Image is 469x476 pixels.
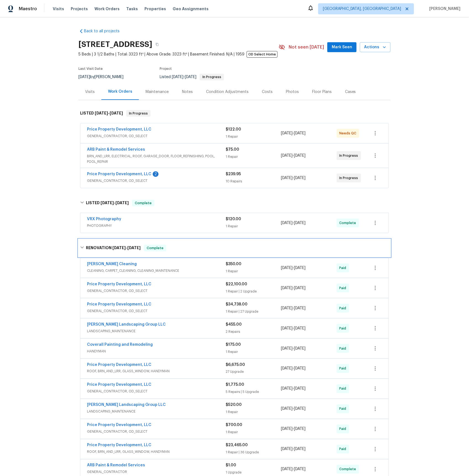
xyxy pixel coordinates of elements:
span: $75.00 [226,148,239,151]
span: PHOTOGRAPHY [87,223,226,228]
span: [DATE] [294,131,306,135]
div: 27 Upgrade [226,369,281,375]
a: Price Property Development, LLC [87,383,151,387]
div: 5 Repairs | 5 Upgrade [226,389,281,395]
span: [DATE] [281,407,293,411]
span: In Progress [339,175,360,181]
span: [DATE] [281,326,293,330]
span: Complete [144,245,166,251]
span: GENERAL_CONTRACTOR, OD_SELECT [87,133,226,139]
span: In Progress [339,153,360,158]
div: Costs [262,89,273,95]
a: Coverall Painting and Remodeling [87,343,153,347]
span: Last Visit Date [78,67,103,70]
span: - [281,386,306,392]
div: LISTED [DATE]-[DATE]In Progress [78,105,391,122]
span: $1.00 [226,464,236,467]
span: GENERAL_CONTRACTOR, OD_SELECT [87,429,226,435]
span: - [112,246,141,250]
span: LANDSCAPING_MAINTENANCE [87,409,226,414]
span: Paid [339,305,349,311]
span: - [95,111,123,115]
div: Cases [345,89,356,95]
span: - [281,175,306,181]
span: - [281,153,306,158]
span: [DATE] [294,407,306,411]
span: [DATE] [294,176,306,180]
span: - [281,326,306,331]
span: ROOF, BRN_AND_LRR, GLASS_WINDOW, HANDYMAN [87,449,226,455]
span: Needs QC [339,131,359,136]
div: Condition Adjustments [206,89,249,95]
span: [DATE] [281,154,293,158]
span: GENERAL_CONTRACTOR, OD_SELECT [87,308,226,314]
div: RENOVATION [DATE]-[DATE]Complete [78,239,391,257]
span: [DATE] [294,447,306,451]
span: Paid [339,426,349,432]
span: $520.00 [226,403,242,407]
a: Back to all projects [78,28,131,34]
div: 1 Repair [226,268,281,274]
span: [DATE] [95,111,108,115]
span: Listed [160,75,224,79]
span: [DATE] [294,286,306,290]
span: [DATE] [281,347,293,350]
span: $350.00 [226,262,241,266]
span: [DATE] [281,176,293,180]
span: [DATE] [281,306,293,310]
span: [DATE] [281,467,293,471]
a: Price Property Development, LLC [87,363,151,367]
span: Properties [144,6,166,12]
div: 1 Repair [226,154,281,159]
span: [DATE] [101,201,114,205]
span: [DATE] [127,246,141,250]
button: Actions [360,42,391,52]
span: [DATE] [294,326,306,330]
div: 1 Repair [226,224,281,229]
span: CLEANING, CARPET_CLEANING, CLEANING_MAINTENANCE [87,268,226,273]
div: Photos [286,89,299,95]
span: - [281,220,306,226]
span: [DATE] [294,387,306,391]
span: [DATE] [115,201,129,205]
a: ARB Paint & Remodel Services [87,464,145,467]
span: Paid [339,265,349,271]
span: $34,738.00 [226,302,247,306]
div: 1 Repair [226,134,281,139]
span: - [281,265,306,271]
span: [DATE] [281,221,293,225]
span: GENERAL_CONTRACTOR, OD_SELECT [87,389,226,394]
span: - [172,75,196,79]
span: [DATE] [294,306,306,310]
div: 1 Repair [226,430,281,435]
span: Actions [364,44,386,51]
span: ROOF, BRN_AND_LRR, GLASS_WINDOW, HANDYMAN [87,369,226,374]
span: [DATE] [112,246,126,250]
span: [DATE] [281,367,293,371]
span: Projects [71,6,88,12]
h2: [STREET_ADDRESS] [78,42,152,47]
span: In Progress [127,111,150,116]
span: [DATE] [78,75,90,79]
div: 1 Repair | 36 Upgrade [226,450,281,455]
span: GENERAL_CONTRACTOR, OD_SELECT [87,178,226,184]
span: [PERSON_NAME] [427,6,461,12]
span: - [281,346,306,351]
div: 1 Repair [226,409,281,415]
span: [GEOGRAPHIC_DATA], [GEOGRAPHIC_DATA] [323,6,401,12]
span: Not seen [DATE] [289,44,324,50]
span: [DATE] [281,266,293,270]
span: [DATE] [281,131,293,135]
div: 1 Repair [226,349,281,355]
span: $700.00 [226,423,242,427]
span: - [281,131,306,136]
span: [DATE] [294,367,306,371]
a: Price Property Development, LLC [87,443,151,447]
div: Notes [182,89,193,95]
a: Price Property Development, LLC [87,282,151,286]
span: [DATE] [110,111,123,115]
span: Mark Seen [332,44,352,51]
a: [PERSON_NAME] Landscaping Group LLC [87,323,166,326]
span: - [281,406,306,412]
span: [DATE] [294,221,306,225]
